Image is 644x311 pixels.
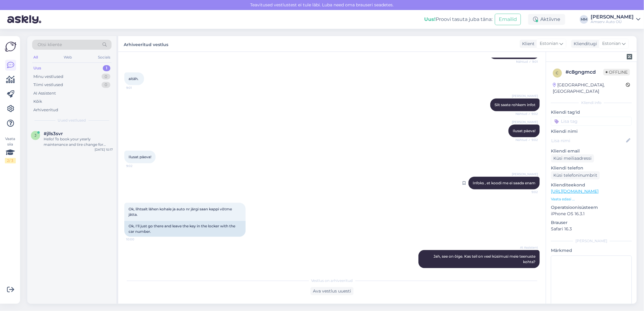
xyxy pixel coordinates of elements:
[551,196,632,202] p: Vaata edasi ...
[565,69,603,76] div: # c8gngmcd
[95,147,113,152] div: [DATE] 10:17
[434,254,536,264] span: Jah, see on õige. Kas teil on veel küsimusi meie teenuste kohta?
[126,164,149,168] span: 9:02
[515,245,538,250] span: AI Assistent
[38,42,62,48] span: Otsi kliente
[512,94,538,98] span: [PERSON_NAME]
[424,16,436,22] b: Uus!
[551,137,625,144] input: Lisa nimi
[551,219,632,226] p: Brauser
[515,59,538,64] span: Nähtud ✓ 9:01
[102,82,110,88] div: 0
[5,136,16,163] div: Vaata siia
[551,189,599,194] a: [URL][DOMAIN_NAME]
[551,247,632,254] p: Märkmed
[33,82,63,88] div: Tiimi vestlused
[310,287,354,295] div: Ava vestlus uuesti
[556,71,559,75] span: c
[103,65,110,71] div: 1
[126,237,149,242] span: 10:00
[424,16,492,23] div: Proovi tasuta juba täna:
[44,131,63,136] span: #jlls3svr
[528,14,565,25] div: Aktiivne
[44,136,113,147] div: Hello! To book your yearly maintenance and tire change for [DATE], please provide your contact de...
[124,221,246,237] div: Ok, I'll just go there and leave the key in the locker with the car number.
[580,15,588,24] div: MM
[515,269,538,273] span: 10:00
[551,100,632,105] div: Kliendi info
[129,155,151,159] span: Ilusat päeva!
[520,41,535,47] div: Klient
[32,53,39,61] div: All
[515,112,538,116] span: Nähtud ✓ 9:02
[553,82,626,95] div: [GEOGRAPHIC_DATA], [GEOGRAPHIC_DATA]
[571,41,597,47] div: Klienditugi
[495,102,535,107] span: Siit saate rohkem infot
[551,154,594,162] div: Küsi meiliaadressi
[551,226,632,232] p: Safari 16.3
[551,128,632,135] p: Kliendi nimi
[512,172,538,176] span: [PERSON_NAME]
[311,278,353,283] span: Vestlus on arhiveeritud
[33,90,56,96] div: AI Assistent
[551,204,632,211] p: Operatsioonisüsteem
[603,69,630,75] span: Offline
[124,40,168,48] label: Arhiveeritud vestlus
[35,133,36,138] span: j
[551,109,632,115] p: Kliendi tag'id
[551,211,632,217] p: iPhone OS 16.3.1
[515,190,538,194] span: 9:02
[33,107,58,113] div: Arhiveeritud
[102,74,110,80] div: 0
[495,14,521,25] button: Emailid
[58,118,86,123] span: Uued vestlused
[5,41,16,52] img: Askly Logo
[512,120,538,124] span: [PERSON_NAME]
[33,99,42,105] div: Kõik
[513,129,535,133] span: Ilusat päeva!
[591,15,640,24] a: [PERSON_NAME]Amserv Auto OÜ
[591,19,634,24] div: Amserv Auto OÜ
[129,76,139,81] span: aitäh.
[551,117,632,126] input: Lisa tag
[473,181,535,185] span: Infoks , et koodi me ei saada enam
[591,15,634,19] div: [PERSON_NAME]
[515,138,538,142] span: Nähtud ✓ 9:02
[33,65,41,71] div: Uus
[551,238,632,244] div: [PERSON_NAME]
[126,85,149,90] span: 9:01
[551,182,632,188] p: Klienditeekond
[551,165,632,171] p: Kliendi telefon
[97,53,112,61] div: Socials
[129,207,233,217] span: Ok, lihtsalt lähen kohale ja auto nr järgi saan kappi võtme jätta.
[551,171,600,179] div: Küsi telefoninumbrit
[540,40,558,47] span: Estonian
[551,148,632,154] p: Kliendi email
[627,54,632,59] img: zendesk
[63,53,73,61] div: Web
[33,74,63,80] div: Minu vestlused
[602,40,621,47] span: Estonian
[5,158,16,163] div: 2 / 3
